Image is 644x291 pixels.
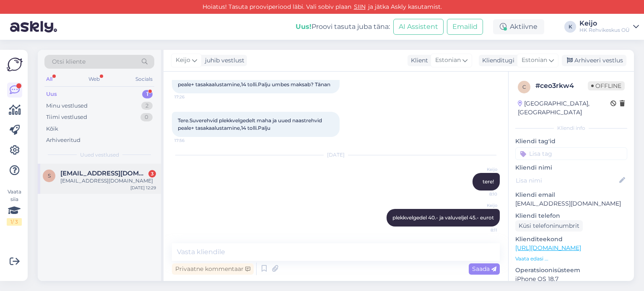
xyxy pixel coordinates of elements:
[178,117,323,131] span: Tere.Suverehvid plekkvelgedelt maha ja uued naastrehvid peale+ tasakaalustamine,14 tolli.Palju
[515,235,627,244] p: Klienditeekond
[172,263,254,275] div: Privaatne kommentaar
[466,202,497,209] span: Keijo
[447,19,483,35] button: Emailid
[130,185,156,191] div: [DATE] 12:29
[515,255,627,263] p: Vaata edasi ...
[172,151,500,159] div: [DATE]
[60,170,148,177] span: sten.kendaru@gmail.com
[296,23,312,31] b: Uus!
[46,113,87,121] div: Tiimi vestlused
[518,99,610,117] div: [GEOGRAPHIC_DATA], [GEOGRAPHIC_DATA]
[7,218,22,226] div: 1 / 3
[435,56,461,65] span: Estonian
[588,81,625,90] span: Offline
[515,244,581,252] a: [URL][DOMAIN_NAME]
[535,81,588,91] div: # ceo3rkw4
[87,74,101,85] div: Web
[515,137,627,146] p: Kliendi tag'id
[46,136,80,144] div: Arhiveeritud
[562,55,626,66] div: Arhiveeri vestlus
[202,56,244,65] div: juhib vestlust
[483,178,494,185] span: tere!
[351,3,368,10] a: SIIN
[52,57,86,66] span: Otsi kliente
[522,84,526,90] span: c
[515,191,627,199] p: Kliendi email
[579,27,630,33] div: HK Rehvikeskus OÜ
[515,199,627,208] p: [EMAIL_ADDRESS][DOMAIN_NAME]
[472,265,496,273] span: Saada
[466,166,497,173] span: Keijo
[466,227,497,233] span: 8:11
[46,90,57,98] div: Uus
[515,124,627,132] div: Kliendi info
[522,56,547,65] span: Estonian
[479,56,514,65] div: Klienditugi
[579,20,630,27] div: Keijo
[148,170,156,178] div: 3
[174,94,206,100] span: 17:26
[7,57,23,72] img: Askly Logo
[515,220,583,232] div: Küsi telefoninumbrit
[564,21,576,33] div: K
[134,74,154,85] div: Socials
[493,19,544,34] div: Aktiivne
[515,163,627,172] p: Kliendi nimi
[466,191,497,197] span: 8:10
[296,22,390,32] div: Proovi tasuta juba täna:
[393,19,444,35] button: AI Assistent
[515,211,627,220] p: Kliendi telefon
[176,56,190,65] span: Keijo
[46,125,58,133] div: Kõik
[515,266,627,275] p: Operatsioonisüsteem
[408,56,428,65] div: Klient
[48,173,51,179] span: s
[7,188,22,226] div: Vaata siia
[515,147,627,160] input: Lisa tag
[579,20,639,33] a: KeijoHK Rehvikeskus OÜ
[46,102,88,110] div: Minu vestlused
[392,214,494,221] span: plekkvelgedel 40.- ja valuveljel 45.- eurot
[516,176,618,185] input: Lisa nimi
[80,151,119,159] span: Uued vestlused
[60,177,156,185] div: [EMAIL_ADDRESS][DOMAIN_NAME]
[174,137,206,144] span: 17:56
[515,275,627,283] p: iPhone OS 18.7
[44,74,54,85] div: All
[140,113,153,121] div: 0
[141,102,153,110] div: 2
[142,90,153,98] div: 1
